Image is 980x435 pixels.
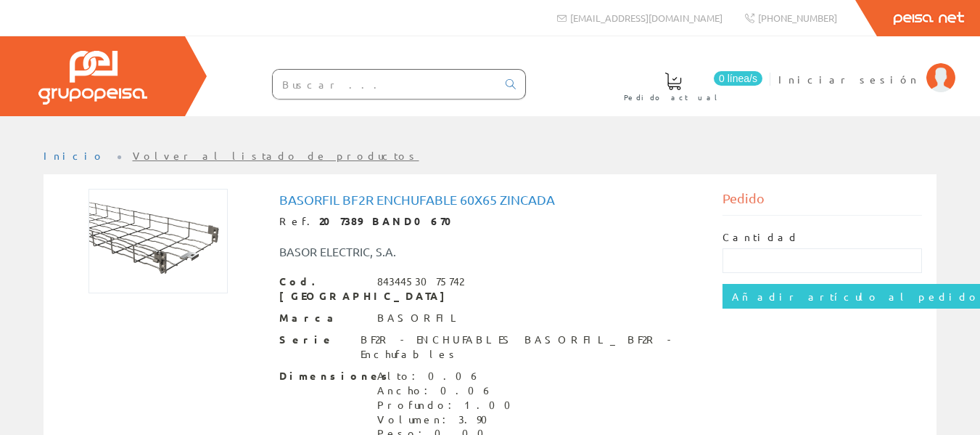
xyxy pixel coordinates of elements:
a: Iniciar sesión [778,60,955,74]
span: [EMAIL_ADDRESS][DOMAIN_NAME] [570,12,722,24]
div: 8434453075742 [377,275,464,289]
div: Profundo: 1.00 [377,398,519,412]
span: Marca [279,311,366,325]
div: BF2R - ENCHUFABLES BASORFIL_ BF2R - Enchufables [361,333,701,362]
strong: 207389 BAND0670 [319,214,461,227]
span: Dimensiones [279,369,366,383]
img: Foto artículo Basorfil Bf2r Enchufable 60x65 Zincada (192x144) [88,189,228,293]
div: Volumen: 3.90 [377,412,519,427]
span: Cod. [GEOGRAPHIC_DATA] [279,275,366,304]
img: Grupo Peisa [38,51,147,105]
span: 0 línea/s [714,71,762,86]
a: Inicio [44,149,105,162]
div: BASOR ELECTRIC, S.A. [268,243,527,260]
label: Cantidad [722,230,799,245]
div: BASORFIL [377,311,463,325]
span: [PHONE_NUMBER] [758,12,837,24]
span: Iniciar sesión [778,72,919,86]
div: Ancho: 0.06 [377,383,519,398]
div: Alto: 0.06 [377,369,519,383]
h1: Basorfil Bf2r Enchufable 60x65 Zincada [279,192,701,207]
a: Volver al listado de productos [133,149,419,162]
div: Ref. [279,214,701,229]
span: Serie [279,333,350,347]
div: Pedido [722,189,922,216]
input: Buscar ... [273,70,497,99]
span: Pedido actual [624,90,722,105]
